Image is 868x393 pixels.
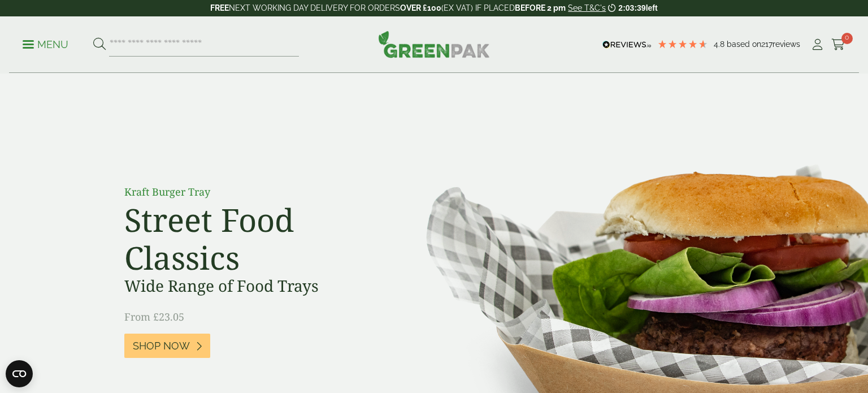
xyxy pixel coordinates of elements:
strong: FREE [210,3,229,12]
strong: BEFORE 2 pm [515,3,566,12]
span: 0 [841,33,853,44]
p: Kraft Burger Tray [124,184,379,200]
img: REVIEWS.io [602,41,652,49]
span: reviews [772,40,800,49]
h2: Street Food Classics [124,201,379,277]
span: 217 [761,40,772,49]
a: 0 [831,36,845,53]
p: Menu [23,38,68,51]
a: See T&C's [568,3,606,12]
div: 4.77 Stars [657,39,708,49]
a: Shop Now [124,334,210,358]
a: Menu [23,38,68,49]
span: Based on [727,40,761,49]
img: GreenPak Supplies [378,31,490,58]
span: From £23.05 [124,310,184,323]
span: 4.8 [714,40,727,49]
span: Shop Now [133,340,190,352]
span: left [646,3,658,12]
h3: Wide Range of Food Trays [124,277,379,296]
strong: OVER £100 [400,3,441,12]
i: Cart [831,39,845,50]
button: Open CMP widget [6,360,33,387]
i: My Account [810,39,824,50]
span: 2:03:39 [618,3,645,12]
